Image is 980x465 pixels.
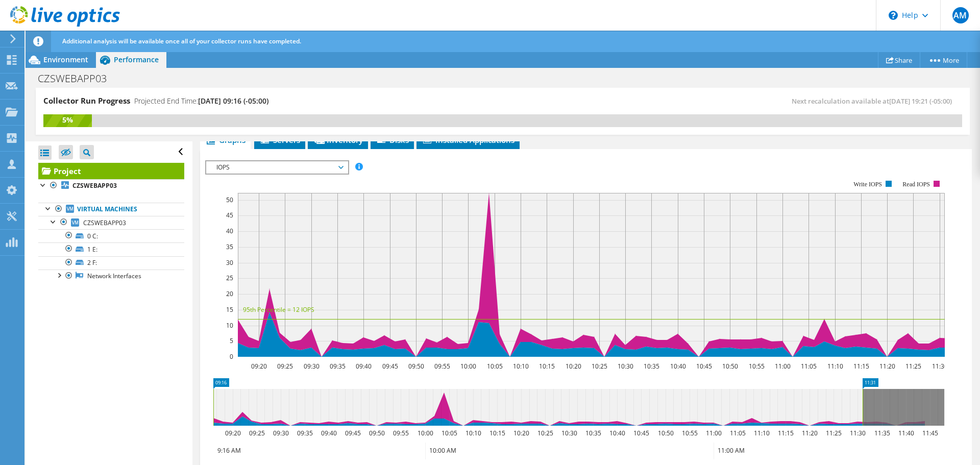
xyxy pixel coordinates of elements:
a: 0 C: [38,229,184,242]
text: 11:25 [905,362,921,371]
text: 11:40 [898,429,914,437]
a: Network Interfaces [38,270,184,283]
text: 11:10 [754,429,770,437]
a: CZSWEBAPP03 [38,216,184,229]
text: 10:55 [682,429,698,437]
div: 5% [43,114,92,126]
text: 09:30 [273,429,289,437]
text: 09:25 [249,429,265,437]
text: 10:00 [460,362,476,371]
span: CZSWEBAPP03 [83,218,126,227]
text: 10:05 [487,362,503,371]
text: 10:00 [418,429,433,437]
span: IOPS [211,161,342,174]
text: 09:50 [369,429,385,437]
text: 10:20 [566,362,581,371]
text: 09:35 [297,429,313,437]
text: 11:15 [778,429,794,437]
text: 11:20 [879,362,895,371]
text: 09:20 [251,362,267,371]
text: 5 [230,336,233,345]
text: Write IOPS [853,181,882,188]
text: 11:30 [850,429,866,437]
text: 10:35 [585,429,601,437]
span: [DATE] 19:21 (-05:00) [889,96,952,106]
text: 20 [226,289,233,298]
text: 09:40 [321,429,337,437]
text: 10:15 [489,429,505,437]
span: Servers [259,135,300,145]
text: 11:35 [874,429,890,437]
text: 09:45 [345,429,361,437]
text: 10:50 [722,362,738,371]
text: 10:25 [592,362,607,371]
a: 1 E: [38,242,184,256]
text: 10:30 [561,429,577,437]
a: 2 F: [38,256,184,270]
span: Performance [114,55,159,64]
span: Environment [43,55,88,64]
text: 30 [226,258,233,267]
text: 10:55 [749,362,765,371]
text: 35 [226,242,233,251]
a: Share [878,52,920,68]
text: 10:30 [618,362,633,371]
a: More [920,52,967,68]
text: 09:35 [330,362,346,371]
text: 09:40 [356,362,372,371]
text: 10:40 [609,429,625,437]
text: 15 [226,305,233,314]
text: 10:05 [442,429,457,437]
text: 10:25 [537,429,553,437]
text: 11:45 [922,429,938,437]
text: 11:15 [853,362,869,371]
text: 10:40 [670,362,686,371]
text: 10:20 [513,429,529,437]
text: 10:15 [539,362,555,371]
span: AM [952,7,969,23]
text: 25 [226,274,233,282]
text: 11:00 [706,429,722,437]
text: 11:30 [932,362,948,371]
text: 10:35 [644,362,659,371]
a: CZSWEBAPP03 [38,179,184,192]
text: 09:55 [393,429,409,437]
span: Disks [376,135,409,145]
text: 45 [226,211,233,219]
text: 11:05 [730,429,746,437]
a: Virtual Machines [38,203,184,216]
text: 11:25 [826,429,842,437]
span: Inventory [313,135,363,145]
text: 10:10 [465,429,481,437]
a: Project [38,163,184,179]
text: 09:25 [277,362,293,371]
text: Read IOPS [903,181,930,188]
h1: CZSWEBAPP03 [33,73,122,84]
text: 11:20 [802,429,818,437]
h4: Projected End Time: [134,95,268,107]
text: 10:50 [658,429,674,437]
span: Graphs [205,135,246,145]
text: 10:45 [696,362,712,371]
span: [DATE] 09:16 (-05:00) [198,96,268,106]
text: 10 [226,321,233,330]
svg: \n [889,11,898,20]
text: 40 [226,227,233,235]
text: 0 [230,352,233,361]
text: 11:10 [827,362,843,371]
text: 09:50 [408,362,424,371]
text: 50 [226,195,233,204]
text: 10:10 [513,362,529,371]
text: 09:45 [382,362,398,371]
span: Installed Applications [422,135,514,145]
text: 09:20 [225,429,241,437]
text: 11:00 [775,362,791,371]
text: 10:45 [633,429,649,437]
text: 11:05 [801,362,817,371]
span: Next recalculation available at [792,96,957,106]
text: 09:55 [434,362,450,371]
b: CZSWEBAPP03 [72,181,117,190]
text: 09:30 [304,362,320,371]
text: 95th Percentile = 12 IOPS [243,305,314,314]
span: Additional analysis will be available once all of your collector runs have completed. [62,37,301,45]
